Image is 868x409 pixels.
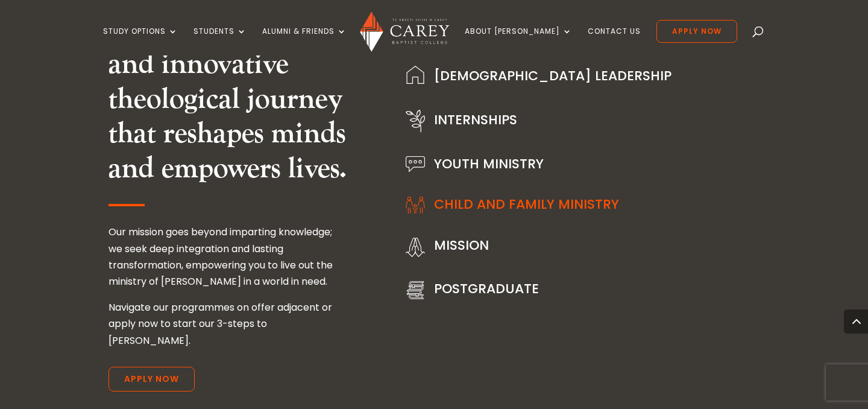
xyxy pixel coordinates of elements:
a: Contact Us [588,27,641,55]
p: Navigate our programmes on offer adjacent or apply now to start our 3-steps to [PERSON_NAME]. [108,299,347,349]
img: Stack of books [406,281,425,299]
a: PostGraduate [434,279,539,298]
img: Plant [406,110,425,133]
div: Our mission goes beyond imparting knowledge; we seek deep integration and lasting transformation,... [108,224,347,348]
a: Students [193,27,247,55]
a: Internships [434,110,517,129]
a: Apply Now [656,20,737,43]
img: Hands in prayer position [406,238,425,257]
a: Apply Now [108,367,195,392]
a: [DEMOGRAPHIC_DATA] Leadership [434,66,671,85]
img: Building [406,66,425,84]
a: Youth Ministry [434,154,544,173]
img: Speech bubble [406,156,425,172]
h2: A dynamic and and innovative theological journey that reshapes minds and empowers lives. [108,13,347,192]
img: Family [406,197,425,214]
a: Alumni & Friends [262,27,347,55]
a: Study Options [103,27,178,55]
img: Carey Baptist College [360,11,448,52]
a: About [PERSON_NAME] [465,27,572,55]
a: Child and Family Ministry [434,195,619,214]
a: Mission [434,236,489,255]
